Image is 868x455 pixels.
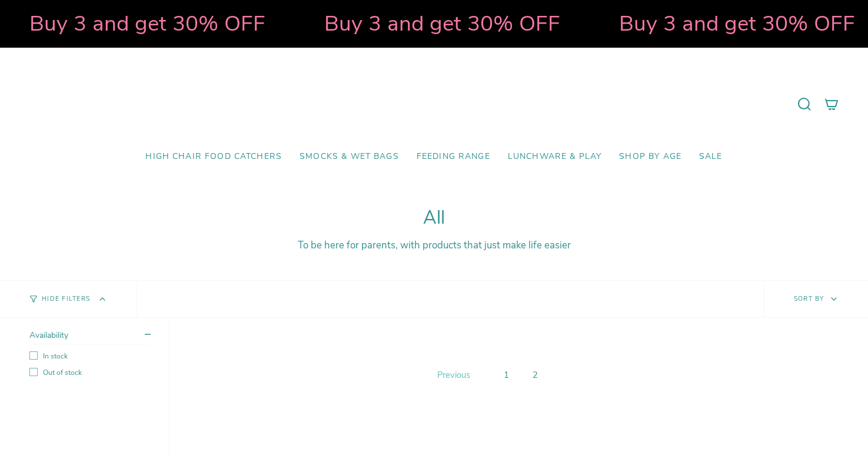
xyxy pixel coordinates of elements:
summary: Availability [29,330,151,344]
a: 2 [528,367,543,383]
a: Mumma’s Little Helpers [332,65,536,143]
span: To be here for parents, with products that just make life easier [298,238,571,252]
span: SALE [699,152,723,162]
span: High Chair Food Catchers [145,152,282,162]
a: Smocks & Wet Bags [291,143,408,171]
span: Lunchware & Play [508,152,601,162]
span: Sort by [794,294,824,303]
a: Lunchware & Play [499,143,610,171]
strong: Buy 3 and get 30% OFF [324,9,560,38]
label: Out of stock [29,368,151,377]
span: Previous [437,369,470,381]
button: Sort by [764,281,868,317]
span: Shop by Age [619,152,681,162]
a: High Chair Food Catchers [137,143,291,171]
span: Smocks & Wet Bags [300,152,399,162]
span: Feeding Range [417,152,490,162]
a: Shop by Age [610,143,690,171]
a: Previous [434,366,473,384]
strong: Buy 3 and get 30% OFF [619,9,855,38]
span: Availability [29,330,68,341]
h1: All [29,207,839,229]
a: Feeding Range [408,143,499,171]
label: In stock [29,351,151,361]
strong: Buy 3 and get 30% OFF [29,9,265,38]
a: SALE [690,143,731,171]
a: 1 [499,367,514,383]
span: Hide Filters [42,296,90,303]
